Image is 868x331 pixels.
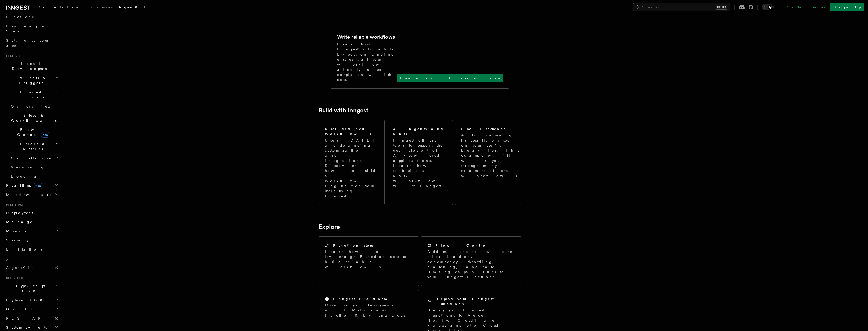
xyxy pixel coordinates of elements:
[4,263,60,272] a: AgentKit
[11,104,63,108] span: Overview
[427,249,515,280] p: Add multi-tenant aware prioritization, concurrency, throttling, batching, and rate limiting capab...
[4,7,60,22] a: Your first Functions
[455,120,521,205] a: Email sequenceA drip campaign is usually based on your user's behavior. This example will walk yo...
[4,236,60,245] a: Security
[4,281,60,295] button: TypeScript SDK
[6,247,43,251] span: Limitations
[333,296,387,301] h2: Inngest Platform
[4,90,55,100] span: Inngest Functions
[325,138,378,199] p: Users [DATE] are demanding customization and integrations. Discover how to build a Workflow Engin...
[4,210,33,215] span: Deployment
[4,22,60,36] a: Leveraging Steps
[4,276,25,280] span: References
[9,111,60,125] button: Steps & Workflows
[9,172,60,181] a: Logging
[387,120,453,205] a: AI Agents and RAGInngest offers tools to support the development of AI-powered applications. Lear...
[325,249,413,269] p: Learn how to leverage Function steps to build reliable workflows.
[319,236,419,286] a: Function stepsLearn how to leverage Function steps to build reliable workflows.
[9,139,60,153] button: Errors & Retries
[82,2,116,14] a: Examples
[762,4,774,10] button: Toggle dark mode
[397,74,503,82] a: Learn how Inngest works
[4,314,60,323] a: REST API
[4,75,55,85] span: Events & Triggers
[41,132,49,138] span: new
[4,88,60,102] button: Inngest Functions
[325,303,413,318] p: Monitor your deployments with Metrics and Function & Events Logs.
[9,127,56,137] span: Flow Control
[461,126,506,131] h2: Email sequence
[34,183,42,188] span: new
[319,223,340,230] a: Explore
[4,245,60,254] a: Limitations
[4,102,60,181] div: Inngest Functions
[4,227,60,236] button: Monitor
[9,102,60,111] a: Overview
[85,5,113,9] span: Examples
[4,325,47,330] span: System events
[9,113,57,123] span: Steps & Workflows
[11,174,37,178] span: Logging
[337,42,397,82] p: Learn how Inngest's Durable Execution Engine ensures that your workflow already run until complet...
[421,236,521,286] a: Flow ControlAdd multi-tenant aware prioritization, concurrency, throttling, batching, and rate li...
[9,125,60,139] button: Flow Controlnew
[4,307,36,312] span: Go SDK
[6,38,50,47] span: Setting up your app
[393,138,447,188] p: Inngest offers tools to support the development of AI-powered applications. Learn how to build a ...
[830,3,864,11] a: Sign Up
[4,217,60,227] button: Manage
[119,5,145,9] span: AgentKit
[38,5,79,9] span: Documentation
[9,155,53,161] span: Cancellation
[4,183,42,188] span: Realtime
[716,5,727,10] kbd: Ctrl+K
[116,2,149,14] a: AgentKit
[633,3,730,11] button: Search...Ctrl+K
[4,229,30,234] span: Monitor
[393,126,447,136] h2: AI Agents and RAG
[4,258,9,262] span: AI
[6,238,29,242] span: Security
[4,208,60,217] button: Deployment
[4,36,60,50] a: Setting up your app
[4,192,52,197] span: Middleware
[9,141,55,151] span: Errors & Retries
[34,2,82,14] a: Documentation
[6,266,33,270] span: AgentKit
[11,165,44,169] span: Versioning
[4,295,60,305] button: Python SDK
[4,54,21,58] span: Features
[4,305,60,314] button: Go SDK
[6,24,49,33] span: Leveraging Steps
[4,283,55,293] span: TypeScript SDK
[4,61,55,71] span: Local Development
[9,163,60,172] a: Versioning
[6,316,49,320] span: REST API
[325,126,378,136] h2: User-defined Workflows
[319,120,385,205] a: User-defined WorkflowsUsers [DATE] are demanding customization and integrations. Discover how to ...
[4,203,23,207] span: Platform
[4,59,60,73] button: Local Development
[337,33,395,40] h2: Write reliable workflows
[319,107,368,114] a: Build with Inngest
[4,219,33,224] span: Manage
[333,243,374,248] h2: Function steps
[4,181,60,190] button: Realtimenew
[4,190,60,199] button: Middleware
[782,3,828,11] a: Contact sales
[435,243,488,248] h2: Flow Control
[461,133,521,178] p: A drip campaign is usually based on your user's behavior. This example will walk you through many...
[400,76,500,81] p: Learn how Inngest works
[4,73,60,88] button: Events & Triggers
[435,296,515,306] h2: Deploy your Inngest Functions
[4,298,45,303] span: Python SDK
[9,153,60,163] button: Cancellation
